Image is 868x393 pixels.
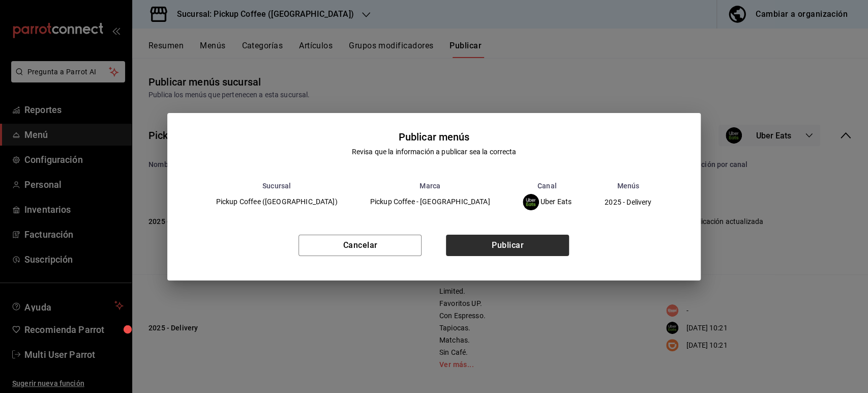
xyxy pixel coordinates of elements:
[446,235,569,256] button: Publicar
[200,190,354,214] td: Pickup Coffee ([GEOGRAPHIC_DATA])
[506,182,588,190] th: Canal
[354,182,506,190] th: Marca
[523,194,572,210] div: Uber Eats
[352,147,517,157] div: Revisa que la información a publicar sea la correcta
[399,129,470,145] div: Publicar menús
[298,235,422,256] button: Cancelar
[200,182,354,190] th: Sucursal
[354,190,506,214] td: Pickup Coffee - [GEOGRAPHIC_DATA]
[588,182,668,190] th: Menús
[605,199,651,206] span: 2025 - Delivery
